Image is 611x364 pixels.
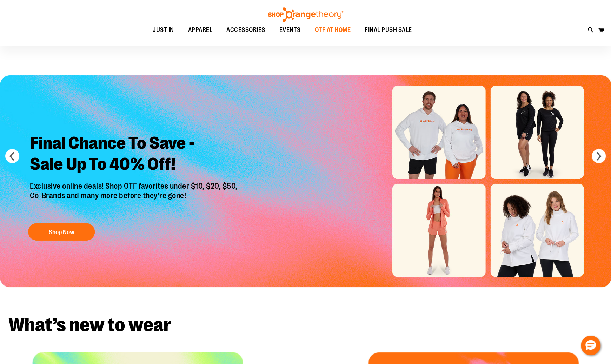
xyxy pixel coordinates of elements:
[592,149,606,163] button: next
[365,22,412,38] span: FINAL PUSH SALE
[153,22,174,38] span: JUST IN
[226,22,265,38] span: ACCESSORIES
[272,22,308,38] a: EVENTS
[8,315,603,335] h2: What’s new to wear
[308,22,358,38] a: OTF AT HOME
[5,149,19,163] button: prev
[181,22,220,38] a: APPAREL
[581,336,600,355] button: Hello, have a question? Let’s chat.
[279,22,301,38] span: EVENTS
[25,182,245,216] p: Exclusive online deals! Shop OTF favorites under $10, $20, $50, Co-Brands and many more before th...
[188,22,213,38] span: APPAREL
[28,223,95,241] button: Shop Now
[219,22,272,38] a: ACCESSORIES
[267,7,344,22] img: Shop Orangetheory
[315,22,351,38] span: OTF AT HOME
[358,22,419,38] a: FINAL PUSH SALE
[146,22,181,38] a: JUST IN
[25,127,245,182] h2: Final Chance To Save - Sale Up To 40% Off!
